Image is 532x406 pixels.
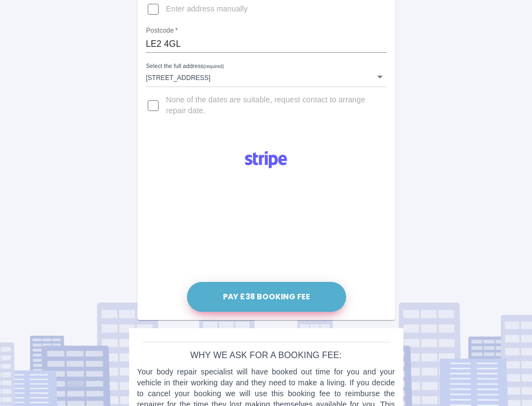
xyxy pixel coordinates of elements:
label: Select the full address [146,62,224,71]
button: Pay £38 Booking Fee [187,282,346,312]
small: (required) [203,64,223,69]
h6: Why we ask for a booking fee: [137,348,395,363]
label: Postcode [146,26,178,35]
span: None of the dates are suitable, request contact to arrange repair date. [166,95,378,116]
div: [STREET_ADDRESS] [146,67,386,87]
span: Enter address manually [166,4,248,15]
iframe: Secure payment input frame [184,176,348,279]
img: Logo [239,147,293,173]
